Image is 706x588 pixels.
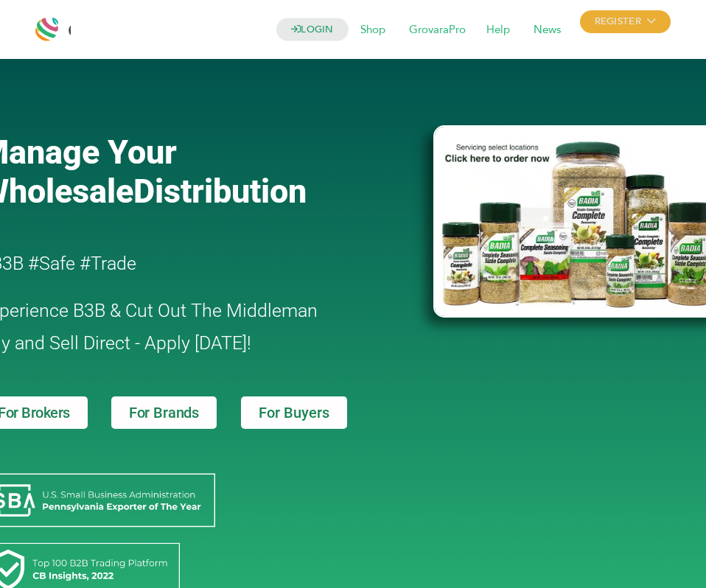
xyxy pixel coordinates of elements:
[580,10,671,33] span: REGISTER
[111,396,217,429] a: For Brands
[476,22,520,38] a: Help
[241,396,347,429] a: For Buyers
[350,22,396,38] a: Shop
[133,172,307,211] span: Distribution
[399,22,476,38] a: GrovaraPro
[129,405,199,420] span: For Brands
[523,16,571,44] span: News
[350,16,396,44] span: Shop
[523,22,571,38] a: News
[259,405,329,420] span: For Buyers
[276,18,349,41] a: LOGIN
[476,16,520,44] span: Help
[399,16,476,44] span: GrovaraPro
